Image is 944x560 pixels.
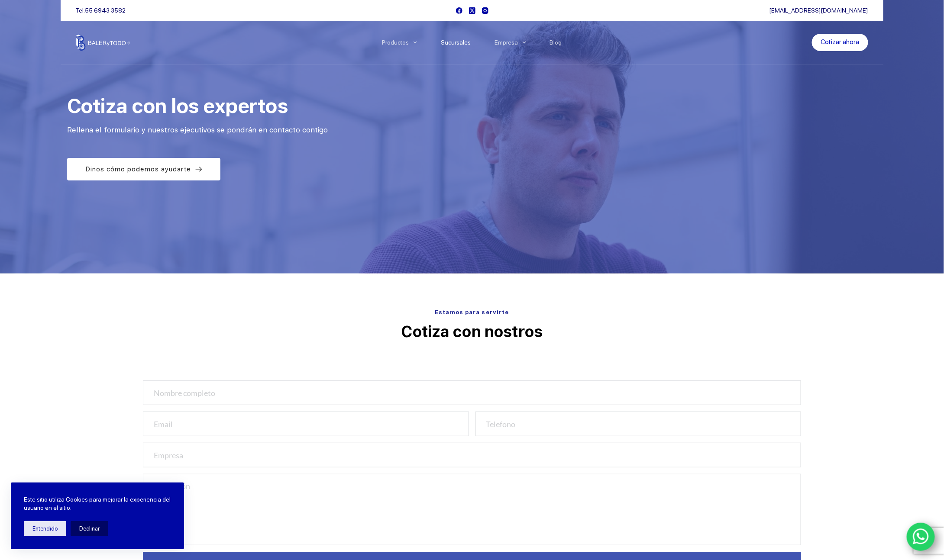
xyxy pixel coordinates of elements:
a: WhatsApp [907,523,935,551]
input: Email [143,412,469,436]
a: Dinos cómo podemos ayudarte [67,158,220,180]
a: Facebook [456,7,462,14]
nav: Menu Principal [370,21,574,64]
span: Cotiza con los expertos [67,94,288,118]
a: 55 6943 3582 [85,7,126,14]
a: Cotizar ahora [812,34,868,51]
button: Declinar [71,521,108,536]
span: Dinos cómo podemos ayudarte [85,164,191,174]
input: Nombre completo [143,380,801,405]
button: Entendido [24,521,66,536]
span: Rellena el formulario y nuestros ejecutivos se pondrán en contacto contigo [67,126,328,134]
span: Tel. [76,7,126,14]
a: Instagram [482,7,488,14]
img: Balerytodo [76,34,130,51]
a: X (Twitter) [469,7,475,14]
p: Este sitio utiliza Cookies para mejorar la experiencia del usuario en el sitio. [24,496,171,512]
p: Cotiza con nostros [143,321,801,343]
input: Telefono [475,412,802,436]
span: Estamos para servirte [435,309,509,315]
a: [EMAIL_ADDRESS][DOMAIN_NAME] [769,7,868,14]
input: Empresa [143,443,801,467]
